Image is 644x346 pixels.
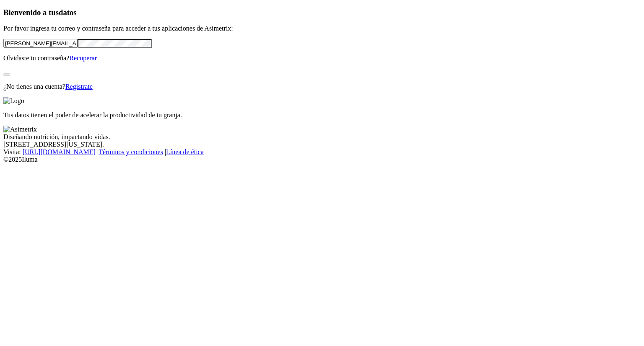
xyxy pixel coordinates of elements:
a: [URL][DOMAIN_NAME] [23,148,96,155]
img: Logo [3,97,24,105]
div: Visita : | | [3,148,641,156]
a: Términos y condiciones [99,148,163,155]
div: © 2025 Iluma [3,156,641,163]
a: Recuperar [69,54,97,62]
span: datos [59,8,77,17]
div: [STREET_ADDRESS][US_STATE]. [3,141,641,148]
p: Olvidaste tu contraseña? [3,54,641,62]
p: Tus datos tienen el poder de acelerar la productividad de tu granja. [3,111,641,119]
a: Regístrate [65,83,93,90]
p: ¿No tienes una cuenta? [3,83,641,90]
p: Por favor ingresa tu correo y contraseña para acceder a tus aplicaciones de Asimetrix: [3,25,641,32]
img: Asimetrix [3,126,37,133]
div: Diseñando nutrición, impactando vidas. [3,133,641,141]
a: Línea de ética [166,148,204,155]
input: Tu correo [3,39,78,48]
h3: Bienvenido a tus [3,8,641,17]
